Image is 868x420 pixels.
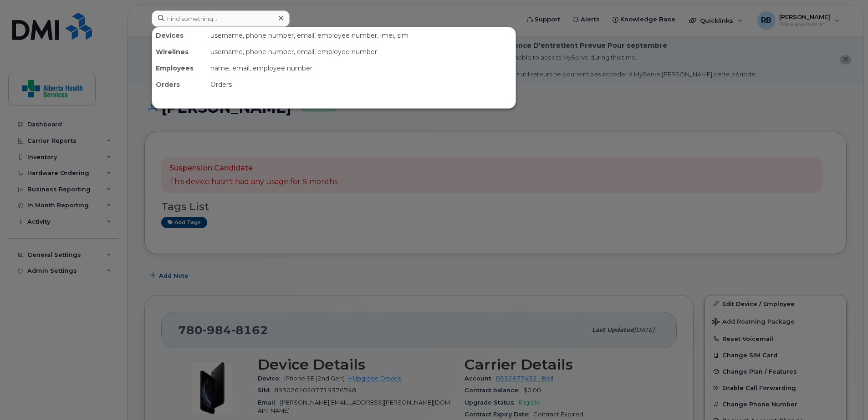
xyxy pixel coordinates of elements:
[207,27,516,44] div: username, phone number, email, employee number, imei, sim
[152,27,207,44] div: Devices
[152,44,207,60] div: Wirelines
[207,76,516,93] div: Orders
[152,60,207,76] div: Employees
[152,76,207,93] div: Orders
[207,44,516,60] div: username, phone number, email, employee number
[207,60,516,76] div: name, email, employee number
